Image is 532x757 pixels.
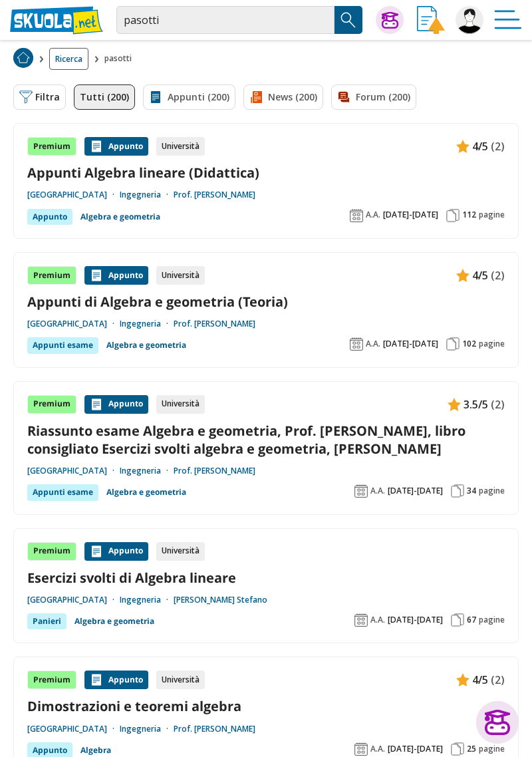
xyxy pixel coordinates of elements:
a: Prof. [PERSON_NAME] [174,319,255,329]
span: A.A. [366,210,380,220]
img: Forum filtro contenuto [337,90,350,104]
div: Panieri [27,613,66,629]
a: [GEOGRAPHIC_DATA] [27,724,120,734]
a: Ingegneria [120,466,174,476]
img: Appunti contenuto [90,673,103,686]
a: Riassunto esame Algebra e geometria, Prof. [PERSON_NAME], libro consigliato Esercizi svolti algeb... [27,422,505,458]
a: Esercizi svolti di Algebra lineare [27,569,505,587]
a: [GEOGRAPHIC_DATA] [27,319,120,329]
div: Università [156,542,205,561]
input: Cerca appunti, riassunti o versioni [116,6,334,34]
img: Anno accademico [350,209,363,222]
span: [DATE]-[DATE] [383,339,438,349]
span: (2) [491,671,505,688]
div: Appunto [84,671,148,689]
a: [PERSON_NAME] Stefano [174,595,267,605]
img: News filtro contenuto [249,90,263,104]
span: 112 [462,210,476,220]
img: Pagine [451,484,464,498]
span: pagine [479,744,505,754]
span: Ricerca [49,48,88,70]
div: Appunti esame [27,484,98,500]
div: Appunto [84,266,148,285]
a: Ingegneria [120,319,174,329]
span: pagine [479,615,505,625]
img: Appunti contenuto [90,398,103,411]
a: Ingegneria [120,190,174,200]
img: Chiedi Tutor AI [382,12,398,29]
span: pagine [479,210,505,220]
img: Menù [494,6,522,34]
a: Algebra e geometria [106,484,186,500]
div: Premium [27,542,76,561]
a: [GEOGRAPHIC_DATA] [27,466,120,476]
a: Home [13,48,33,70]
span: [DATE]-[DATE] [383,210,438,220]
span: 4/5 [472,267,488,284]
img: Pagine [446,337,460,351]
div: Appunto [84,542,148,561]
div: Appunto [27,209,72,225]
div: Appunti esame [27,337,98,353]
img: Appunti contenuto [90,140,103,153]
span: pagine [479,339,505,349]
a: Tutti (200) [74,84,135,110]
img: Pagine [451,742,464,756]
span: 25 [467,744,476,754]
span: 67 [467,615,476,625]
button: Search Button [334,6,362,34]
a: Algebra e geometria [74,613,154,629]
div: Appunto [84,395,148,414]
a: News (200) [243,84,323,110]
img: palo_bionico476 [456,6,483,34]
a: Prof. [PERSON_NAME] [174,466,255,476]
div: Università [156,671,205,689]
span: A.A. [366,339,380,349]
span: 34 [467,486,476,496]
a: Appunti di Algebra e geometria (Teoria) [27,293,505,311]
img: Pagine [451,613,464,627]
a: Prof. [PERSON_NAME] [174,190,255,200]
img: Appunti contenuto [90,545,103,558]
a: Ingegneria [120,724,174,734]
a: Algebra e geometria [80,209,160,225]
span: 102 [462,339,476,349]
div: Appunto [84,137,148,156]
div: Premium [27,137,76,156]
img: Anno accademico [354,742,368,756]
span: (2) [491,267,505,284]
img: Invia appunto [417,6,445,34]
span: 4/5 [472,671,488,688]
img: Filtra filtri mobile [19,90,33,104]
span: A.A. [370,744,385,754]
a: [GEOGRAPHIC_DATA] [27,595,120,605]
img: Appunti contenuto [456,673,469,686]
img: Anno accademico [350,337,363,351]
span: A.A. [370,615,385,625]
div: Premium [27,671,76,689]
span: [DATE]-[DATE] [388,486,443,496]
a: [GEOGRAPHIC_DATA] [27,190,120,200]
span: pasotti [104,48,137,70]
img: Appunti filtro contenuto [149,90,162,104]
span: (2) [491,396,505,413]
img: Appunti contenuto [448,398,461,411]
span: [DATE]-[DATE] [388,615,443,625]
span: (2) [491,138,505,155]
div: Premium [27,395,76,414]
div: Università [156,137,205,156]
img: Anno accademico [354,613,368,627]
img: Appunti contenuto [456,140,469,153]
a: Dimostrazioni e teoremi algebra [27,697,505,715]
span: [DATE]-[DATE] [388,744,443,754]
span: A.A. [370,486,385,496]
span: 3.5/5 [464,396,488,413]
span: pagine [479,486,505,496]
a: Appunti (200) [143,84,235,110]
button: Filtra [13,84,66,110]
a: Algebra e geometria [106,337,186,353]
div: Università [156,395,205,414]
a: Forum (200) [331,84,416,110]
div: Premium [27,266,76,285]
